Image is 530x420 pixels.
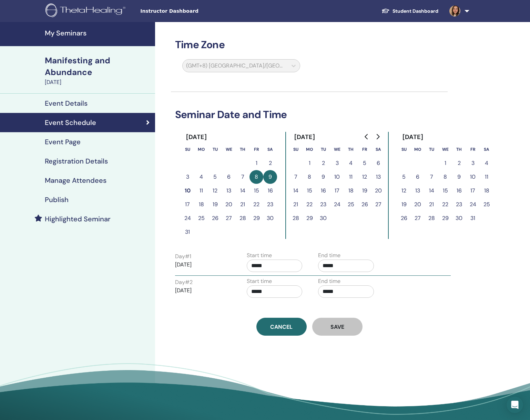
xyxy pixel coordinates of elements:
[45,3,128,19] img: logo.png
[303,198,316,211] button: 22
[303,143,316,156] th: Monday
[466,198,480,211] button: 24
[397,198,411,211] button: 19
[411,198,425,211] button: 20
[247,277,272,285] label: Start time
[194,184,208,198] button: 11
[249,143,263,156] th: Friday
[438,156,452,170] button: 1
[381,8,390,14] img: graduation-cap-white.svg
[181,132,213,143] div: [DATE]
[256,318,307,336] a: Cancel
[45,138,81,146] h4: Event Page
[397,211,411,225] button: 26
[249,198,263,211] button: 22
[438,170,452,184] button: 8
[318,277,340,285] label: End time
[175,261,231,269] p: [DATE]
[411,211,425,225] button: 27
[358,184,371,198] button: 19
[45,78,151,86] div: [DATE]
[344,143,358,156] th: Thursday
[140,8,244,15] span: Instructor Dashboard
[358,143,371,156] th: Friday
[507,397,523,413] div: Open Intercom Messenger
[181,184,194,198] button: 10
[452,143,466,156] th: Thursday
[263,184,277,198] button: 16
[316,156,330,170] button: 2
[236,143,249,156] th: Thursday
[222,211,236,225] button: 27
[330,184,344,198] button: 17
[263,143,277,156] th: Saturday
[263,211,277,225] button: 30
[438,198,452,211] button: 22
[263,156,277,170] button: 2
[236,184,249,198] button: 14
[45,215,111,223] h4: Highlighted Seminar
[194,170,208,184] button: 4
[175,252,191,261] label: Day # 1
[249,156,263,170] button: 1
[289,198,303,211] button: 21
[449,6,460,17] img: default.jpg
[263,170,277,184] button: 9
[312,318,363,336] button: Save
[466,143,480,156] th: Friday
[371,143,385,156] th: Saturday
[194,198,208,211] button: 18
[411,184,425,198] button: 13
[438,184,452,198] button: 15
[452,156,466,170] button: 2
[289,143,303,156] th: Sunday
[208,170,222,184] button: 5
[452,198,466,211] button: 23
[263,198,277,211] button: 23
[171,108,448,121] h3: Seminar Date and Time
[361,130,372,144] button: Go to previous month
[316,211,330,225] button: 30
[289,132,321,143] div: [DATE]
[45,196,69,204] h4: Publish
[303,211,316,225] button: 29
[236,170,249,184] button: 7
[194,211,208,225] button: 25
[249,184,263,198] button: 15
[222,170,236,184] button: 6
[397,170,411,184] button: 5
[181,143,194,156] th: Sunday
[411,170,425,184] button: 6
[397,132,429,143] div: [DATE]
[480,156,493,170] button: 4
[425,211,438,225] button: 28
[194,143,208,156] th: Monday
[289,170,303,184] button: 7
[236,198,249,211] button: 21
[222,143,236,156] th: Wednesday
[249,170,263,184] button: 8
[208,143,222,156] th: Tuesday
[480,170,493,184] button: 11
[316,170,330,184] button: 9
[249,211,263,225] button: 29
[371,198,385,211] button: 27
[247,251,272,260] label: Start time
[316,184,330,198] button: 16
[466,156,480,170] button: 3
[466,170,480,184] button: 10
[371,156,385,170] button: 6
[236,211,249,225] button: 28
[181,225,194,239] button: 31
[358,198,371,211] button: 26
[344,184,358,198] button: 18
[344,170,358,184] button: 11
[376,5,444,18] a: Student Dashboard
[330,170,344,184] button: 10
[480,198,493,211] button: 25
[208,184,222,198] button: 12
[397,143,411,156] th: Sunday
[344,198,358,211] button: 25
[330,143,344,156] th: Wednesday
[358,170,371,184] button: 12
